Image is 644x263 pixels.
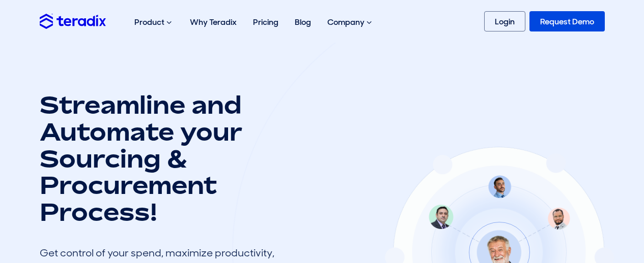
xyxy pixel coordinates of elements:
a: Pricing [245,6,287,38]
img: Teradix logo [40,14,106,28]
div: Company [319,6,382,39]
a: Why Teradix [182,6,245,38]
a: Login [484,11,525,31]
div: Product [126,6,182,39]
h1: Streamline and Automate your Sourcing & Procurement Process! [40,91,284,225]
a: Blog [287,6,319,38]
a: Request Demo [529,11,605,31]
